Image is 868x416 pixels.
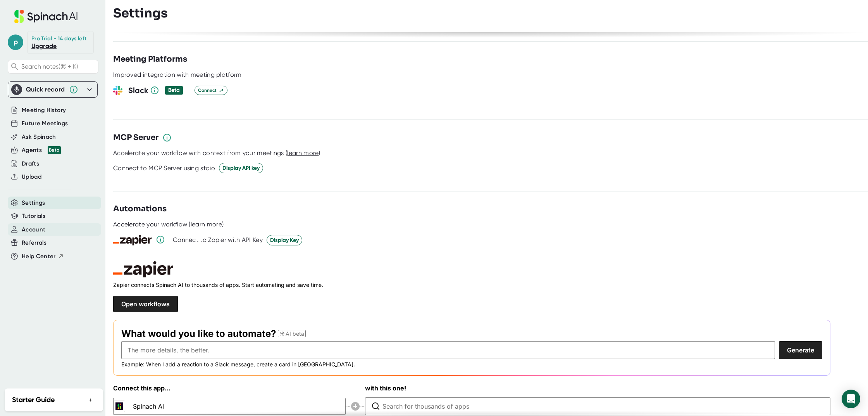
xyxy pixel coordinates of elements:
span: Help Center [22,252,56,261]
div: Accelerate your workflow ( ) [113,221,224,228]
button: Display API key [219,163,263,173]
div: Improved integration with meeting platform [113,71,242,79]
span: Connect [198,87,224,94]
button: Upload [22,173,41,181]
a: Upgrade [31,42,57,50]
button: Display Key [267,235,302,245]
button: Tutorials [22,212,45,221]
h3: MCP Server [113,132,158,143]
span: Display API key [222,164,260,172]
h3: Meeting Platforms [113,54,187,65]
h3: Settings [113,6,168,21]
span: Display Key [270,236,299,244]
div: Open Intercom Messenger [842,390,860,408]
div: Connect to Zapier with API Key [173,236,263,244]
div: Connect to MCP Server using stdio [113,164,215,172]
button: Agents Beta [22,146,61,155]
div: Quick record [11,82,94,97]
h2: Starter Guide [12,395,55,405]
div: Pro Trial - 14 days left [31,35,86,42]
div: Beta [168,87,180,94]
button: Future Meetings [22,119,68,128]
h3: Slack [128,85,189,96]
span: learn more [287,149,319,157]
h3: Automations [113,203,167,215]
button: Help Center [22,252,64,261]
div: Quick record [26,86,65,93]
div: Agents [22,146,61,155]
span: learn more [191,221,222,228]
button: + [86,394,96,406]
button: Meeting History [22,106,66,115]
button: Drafts [22,159,39,168]
button: Ask Spinach [22,133,56,142]
span: p [8,35,23,50]
button: Connect [195,86,227,95]
span: Search notes (⌘ + K) [21,63,78,70]
button: Account [22,225,45,234]
button: Settings [22,199,45,207]
div: Accelerate your workflow with context from your meetings ( ) [113,149,320,157]
div: Beta [48,146,61,154]
button: Referrals [22,238,46,247]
